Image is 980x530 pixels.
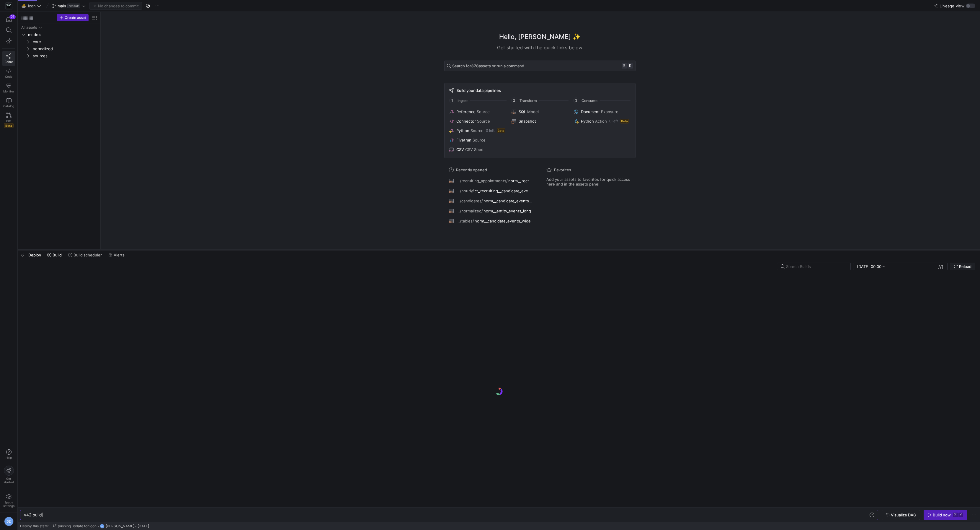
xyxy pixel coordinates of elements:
span: PRs [6,119,11,123]
span: Beta [497,128,505,133]
span: Snapshot [519,119,536,123]
div: DZ [4,517,14,526]
span: Beta [4,123,14,128]
button: .../normalized/norm__entity_events_long [448,207,535,215]
span: .../recruiting_appointments/ [456,178,508,183]
img: https://storage.googleapis.com/y42-prod-data-exchange/images/Yf2Qvegn13xqq0DljGMI0l8d5Zqtiw36EXr8... [6,3,12,9]
button: maindefault [51,2,87,10]
span: Source [477,109,490,114]
div: Press SPACE to select this row. [20,52,98,59]
span: Recently opened [456,168,487,172]
span: main [58,4,66,8]
span: Search for assets or run a command [452,64,524,68]
span: Add your assets to favorites for quick access here and in the assets panel [546,177,631,186]
span: Action [595,119,607,123]
span: .../normalized/ [456,209,483,213]
span: Fivetran [456,138,471,142]
button: CSVCSV Seed [448,146,507,153]
span: Favorites [554,168,571,172]
span: Source [477,119,490,123]
a: Editor [2,51,15,66]
button: DocumentExposure [573,108,631,115]
span: core [33,38,97,45]
kbd: ⌘ [622,63,627,69]
span: CSV [456,147,464,152]
span: Source [473,138,486,142]
span: Python [581,119,594,123]
button: PythonSource0 leftBeta [448,127,507,134]
span: Get started [4,477,14,484]
div: Get started with the quick links below [444,44,636,51]
span: Python [456,128,469,133]
button: 21 [2,14,15,25]
span: normalized [33,45,97,52]
span: Help [5,456,12,459]
button: ConnectorSource [448,118,507,125]
button: .../hourly/cr_recruiting__candidate_events_wide_long [448,187,535,195]
span: 0 left [486,129,494,133]
a: Code [2,66,15,81]
span: Beta [620,119,629,123]
button: ReferenceSource [448,108,507,115]
a: Spacesettings [2,491,15,510]
button: .../recruiting_appointments/norm__recruiting_appointment_facts [448,177,535,185]
button: .../tables/norm__candidate_events_wide [448,217,535,225]
span: Model [527,109,539,114]
button: PythonAction0 leftBeta [573,118,631,125]
a: PRsBeta [2,110,15,130]
a: https://storage.googleapis.com/y42-prod-data-exchange/images/Yf2Qvegn13xqq0DljGMI0l8d5Zqtiw36EXr8... [2,1,15,11]
span: models [28,31,97,38]
strong: 378 [471,64,479,68]
span: Build your data pipelines [456,88,501,93]
span: Code [5,75,12,78]
div: All assets [21,25,37,30]
button: 🐣icon [20,2,43,10]
span: .../tables/ [456,219,474,223]
span: Source [471,128,484,133]
div: Press SPACE to select this row. [20,31,98,38]
button: DZ [2,515,15,528]
span: SQL [519,109,526,114]
span: Create asset [65,16,86,20]
div: DZ [100,524,104,529]
div: 21 [9,14,16,19]
a: Catalog [2,95,15,110]
span: Reference [456,109,476,114]
span: default [67,4,80,8]
span: [PERSON_NAME] [106,524,134,528]
span: Document [581,109,600,114]
button: FivetranSource [448,136,507,144]
span: 0 left [609,119,618,123]
button: .../candidates/norm__candidate_events_long [448,197,535,205]
button: SQLModel [510,108,569,115]
span: Lineage view [940,4,965,8]
button: Getstarted [2,463,15,486]
span: .../hourly/ [456,188,474,193]
span: Connector [456,119,476,123]
span: norm__candidate_events_long [484,199,533,203]
div: Press SPACE to select this row. [20,38,98,45]
button: Create asset [57,14,89,21]
span: norm__candidate_events_wide [475,219,531,223]
h1: Hello, [PERSON_NAME] ✨ [499,32,581,42]
button: Search for378assets or run a command⌘k [444,61,636,71]
div: Press SPACE to select this row. [20,24,98,31]
span: pushing update for icon [58,524,97,528]
span: Exposure [601,109,618,114]
div: Press SPACE to select this row. [20,45,98,52]
span: Catalog [3,104,14,108]
span: norm__recruiting_appointment_facts [508,178,533,183]
button: Snapshot [510,118,569,125]
span: CSV Seed [465,147,484,152]
button: Help [2,447,15,462]
span: sources [33,53,97,59]
button: pushing update for iconDZ[PERSON_NAME][DATE] [51,522,151,530]
span: 🐣 [22,4,26,8]
span: Monitor [3,90,14,93]
kbd: k [628,63,633,69]
span: .../candidates/ [456,199,483,203]
span: norm__entity_events_long [484,209,531,213]
span: [DATE] [138,524,149,528]
span: icon [28,4,36,8]
a: Monitor [2,81,15,95]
